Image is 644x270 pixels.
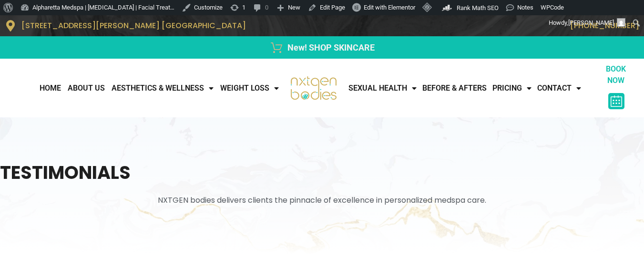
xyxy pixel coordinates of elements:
[419,79,490,98] a: Before & Afters
[327,21,640,30] p: [PHONE_NUMBER]
[5,79,282,98] nav: Menu
[545,15,629,31] a: Howdy,
[346,79,597,98] nav: Menu
[217,79,282,98] a: WEIGHT LOSS
[346,79,419,98] a: Sexual Health
[568,19,614,26] span: [PERSON_NAME]
[534,79,584,98] a: CONTACT
[108,79,217,98] a: AESTHETICS & WELLNESS
[5,41,639,54] a: New! SHOP SKINCARE
[64,79,108,98] a: About Us
[36,79,64,98] a: Home
[21,20,246,31] span: [STREET_ADDRESS][PERSON_NAME] [GEOGRAPHIC_DATA]
[364,4,415,11] span: Edit with Elementor
[457,4,499,11] span: Rank Math SEO
[490,79,534,98] a: Pricing
[597,63,635,86] p: BOOK NOW
[285,41,375,54] span: New! SHOP SKINCARE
